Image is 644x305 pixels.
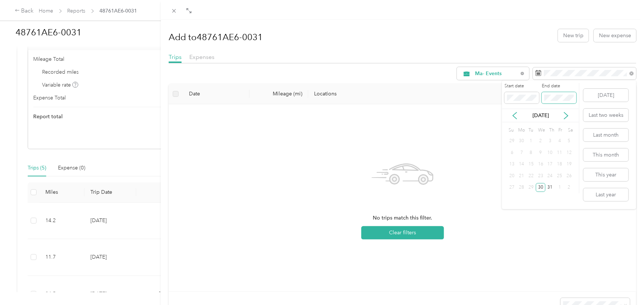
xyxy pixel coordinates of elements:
div: 22 [526,171,536,180]
th: Mileage (mi) [249,84,308,104]
div: 26 [564,171,574,180]
span: Ma- Events [475,71,518,76]
div: 28 [517,183,527,192]
div: 11 [555,148,565,157]
div: Tu [527,125,534,135]
div: 30 [536,183,545,192]
th: Locations [308,84,512,104]
button: Last month [583,129,628,141]
div: 20 [507,171,517,180]
div: 31 [545,183,555,192]
p: [DATE] [525,112,556,119]
div: Su [507,125,514,135]
div: 4 [555,137,565,146]
div: Fr [557,125,564,135]
button: Last two weeks [583,109,628,122]
button: This year [583,168,628,181]
div: 9 [536,148,545,157]
span: Trips [169,53,182,60]
div: 7 [517,148,527,157]
div: 17 [545,160,555,169]
button: New expense [594,29,636,42]
div: 18 [555,160,565,169]
span: Expenses [189,53,214,60]
div: 6 [507,148,517,157]
div: We [537,125,545,135]
div: 3 [545,137,555,146]
div: Sa [567,125,574,135]
div: 16 [536,160,545,169]
div: 2 [564,183,574,192]
label: End date [542,83,576,90]
div: 25 [555,171,565,180]
div: 29 [526,183,536,192]
div: 10 [545,148,555,157]
div: 24 [545,171,555,180]
div: 1 [526,137,536,146]
button: New trip [558,29,589,42]
span: No trips match this filter. [373,214,432,222]
div: Th [548,125,555,135]
div: 15 [526,160,536,169]
button: Clear filters [361,226,444,239]
div: 30 [517,137,527,146]
button: This month [583,148,628,161]
label: Start date [504,83,539,90]
button: [DATE] [583,89,628,102]
iframe: Everlance-gr Chat Button Frame [603,264,644,305]
div: 8 [526,148,536,157]
div: 5 [564,137,574,146]
th: Date [183,84,249,104]
div: Mo [517,125,525,135]
div: 14 [517,160,527,169]
div: 13 [507,160,517,169]
div: 21 [517,171,527,180]
div: 2 [536,137,545,146]
div: 1 [555,183,565,192]
div: 29 [507,137,517,146]
button: Last year [583,188,628,201]
div: 27 [507,183,517,192]
div: 19 [564,160,574,169]
div: 23 [536,171,545,180]
div: 12 [564,148,574,157]
h1: Add to 48761AE6-0031 [169,28,263,46]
